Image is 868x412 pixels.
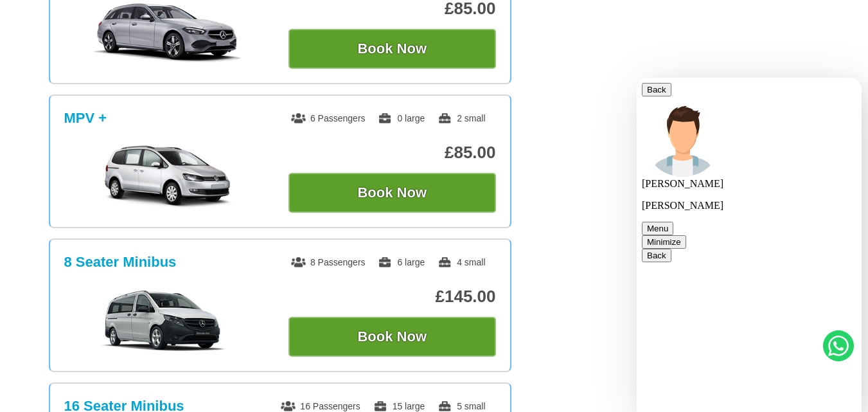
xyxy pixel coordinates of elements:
[288,29,496,69] button: Book Now
[288,317,496,357] button: Book Now
[438,401,485,411] span: 5 small
[438,113,485,123] span: 2 small
[288,173,496,213] button: Book Now
[71,145,264,209] img: MPV +
[288,143,496,163] p: £85.00
[438,257,485,267] span: 4 small
[291,257,366,267] span: 8 Passengers
[71,289,264,353] img: 8 Seater Minibus
[378,257,425,267] span: 6 large
[64,254,177,271] h3: 8 Seater Minibus
[288,287,496,307] p: £145.00
[291,113,366,123] span: 6 Passengers
[637,78,862,412] iframe: chat widget
[373,401,425,411] span: 15 large
[378,113,425,123] span: 0 large
[64,110,107,127] h3: MPV +
[281,401,360,411] span: 16 Passengers
[71,1,264,65] img: Estate Car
